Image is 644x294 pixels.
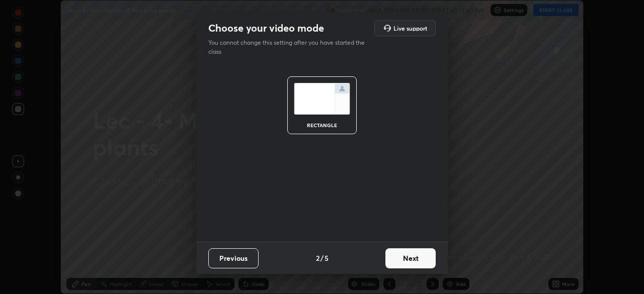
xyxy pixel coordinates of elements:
[393,25,427,31] h5: Live support
[208,38,371,56] p: You cannot change this setting after you have started the class
[302,123,342,128] div: rectangle
[294,83,350,115] img: normalScreenIcon.ae25ed63.svg
[208,248,259,268] button: Previous
[325,253,329,263] h4: 5
[208,22,324,35] h2: Choose your video mode
[316,253,319,263] h4: 2
[320,253,324,263] h4: /
[385,248,436,268] button: Next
